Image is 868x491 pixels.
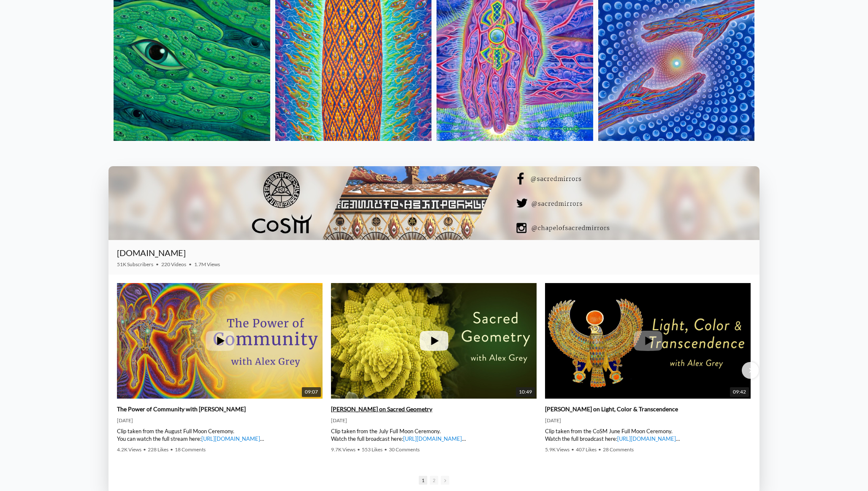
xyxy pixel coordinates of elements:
[331,283,537,399] img: Alex Grey on Sacred Geometry
[702,251,751,261] iframe: Subscribe to CoSM.TV on YouTube
[357,446,360,453] span: •
[331,446,355,453] span: 9.7K Views
[117,417,323,424] div: [DATE]
[148,446,168,453] span: 228 Likes
[117,446,141,453] span: 4.2K Views
[384,446,387,453] span: •
[170,446,173,453] span: •
[603,446,634,453] span: 28 Comments
[117,405,246,413] a: The Power of Community with [PERSON_NAME]
[571,446,574,453] span: •
[516,387,535,397] span: 10:49
[545,283,751,398] a: Alex Grey on Light, Color & Transcendence 09:42
[362,446,382,453] span: 553 Likes
[156,261,159,267] span: •
[117,261,153,267] span: 51K Subscribers
[194,261,220,267] span: 1.7M Views
[545,417,751,424] div: [DATE]
[545,427,751,442] div: Clip taken from the CoSM June Full Moon Ceremony. Watch the full broadcast here: | [PERSON_NAME] ...
[331,417,537,424] div: [DATE]
[117,427,323,442] div: Clip taken from the August Full Moon Ceremony. You can watch the full stream here: | [PERSON_NAME...
[576,446,597,453] span: 407 Likes
[389,446,420,453] span: 30 Comments
[730,387,749,397] span: 09:42
[545,283,751,399] img: Alex Grey on Light, Color & Transcendence
[419,476,427,485] span: 1
[545,446,570,453] span: 5.9K Views
[117,283,323,399] img: The Power of Community with Alex Grey
[189,261,192,267] span: •
[598,446,601,453] span: •
[175,446,206,453] span: 18 Comments
[117,248,186,258] a: [DOMAIN_NAME]
[143,446,146,453] span: •
[331,427,537,442] div: Clip taken from the July Full Moon Ceremony. Watch the full broadcast here: | [PERSON_NAME] | ► W...
[545,405,678,413] a: [PERSON_NAME] on Light, Color & Transcendence
[430,476,438,485] span: 2
[302,387,321,397] span: 09:07
[331,405,432,413] a: [PERSON_NAME] on Sacred Geometry
[161,261,186,267] span: 220 Videos
[403,435,462,442] a: [URL][DOMAIN_NAME]
[117,283,323,398] a: The Power of Community with Alex Grey 09:07
[617,435,676,442] a: [URL][DOMAIN_NAME]
[331,283,537,398] a: Alex Grey on Sacred Geometry 10:49
[201,435,260,442] a: [URL][DOMAIN_NAME]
